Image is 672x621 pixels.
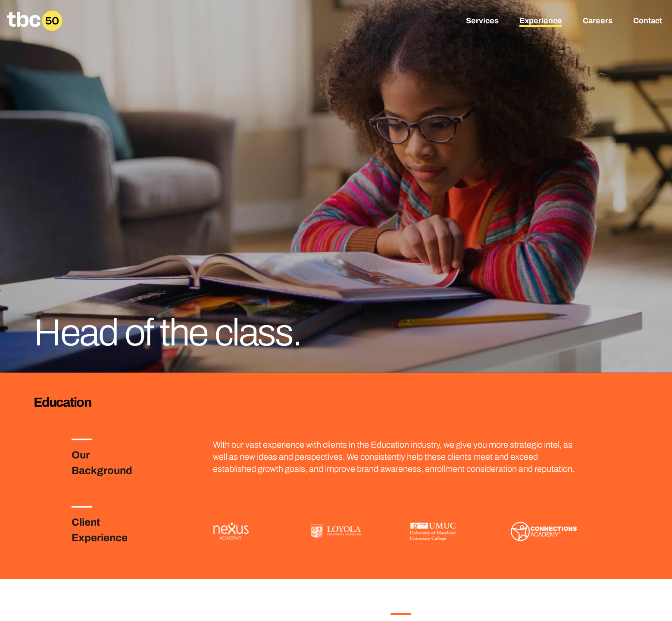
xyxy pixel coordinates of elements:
p: With our vast experience with clients in the Education industry, we give you more strategic intel... [213,439,581,475]
a: Contact [633,16,662,27]
h3: Education [34,393,638,411]
img: UMUC [408,521,456,542]
a: Experience [519,16,562,27]
img: Nexus [213,522,249,540]
h1: Head of the class. [34,314,365,352]
a: Services [466,16,499,27]
img: Loyola [311,524,362,539]
h3: Our Background [72,447,154,478]
a: Careers [583,16,613,27]
a: Homepage [7,10,63,31]
h3: Client Experience [72,514,154,546]
img: Connections Academy [506,506,581,557]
